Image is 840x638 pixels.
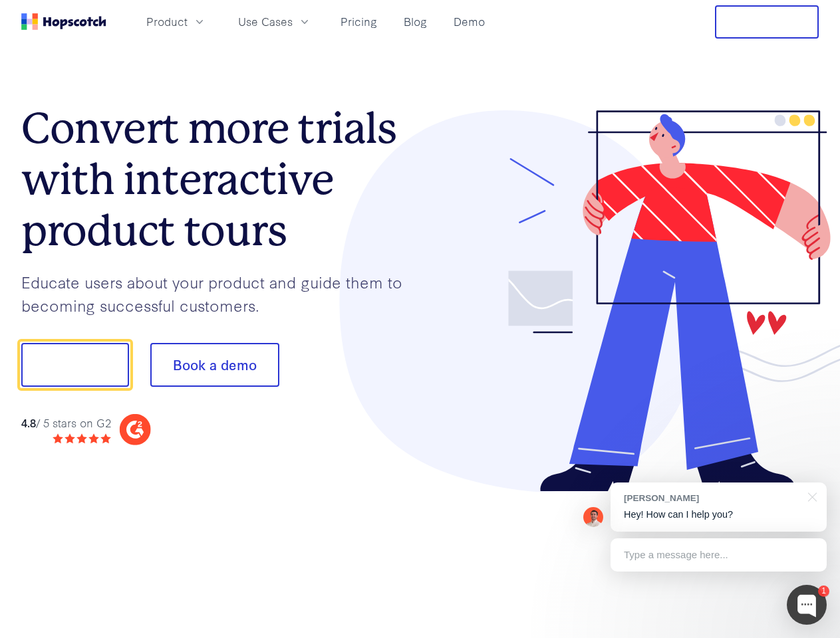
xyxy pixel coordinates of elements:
div: / 5 stars on G2 [21,415,111,431]
h1: Convert more trials with interactive product tours [21,103,420,256]
button: Use Cases [230,11,319,33]
button: Free Trial [715,5,819,39]
img: Mark Spera [583,507,603,527]
div: Type a message here... [611,538,827,572]
a: Pricing [335,11,382,33]
p: Educate users about your product and guide them to becoming successful customers. [21,270,420,316]
a: Home [21,13,106,30]
a: Demo [448,11,490,33]
div: [PERSON_NAME] [624,492,800,504]
button: Product [138,11,214,33]
p: Hey! How can I help you? [624,508,813,522]
a: Blog [398,11,432,33]
div: 1 [818,585,829,597]
button: Show me! [21,343,129,387]
button: Book a demo [150,343,279,387]
strong: 4.8 [21,415,36,430]
span: Product [146,13,188,30]
span: Use Cases [238,13,293,30]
